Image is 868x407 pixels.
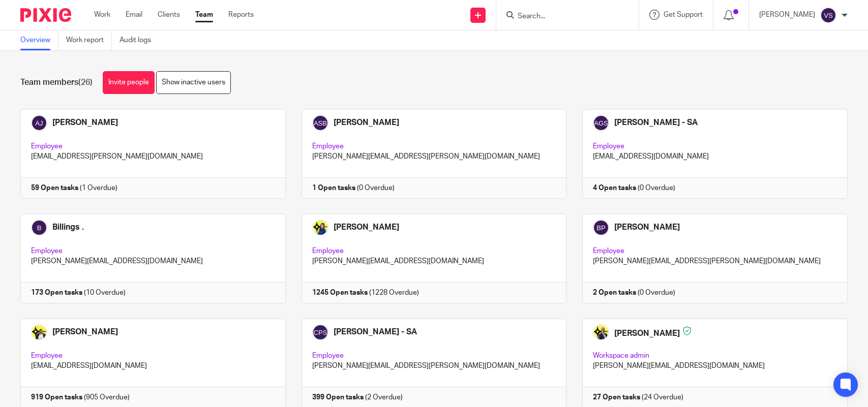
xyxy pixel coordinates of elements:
[20,77,93,88] h1: Team members
[126,10,142,20] a: Email
[119,30,159,50] a: Audit logs
[517,12,608,21] input: Search
[759,10,815,20] p: [PERSON_NAME]
[20,8,71,22] img: Pixie
[156,71,231,94] a: Show inactive users
[820,7,836,23] img: svg%3E
[103,71,155,94] a: Invite people
[158,10,180,20] a: Clients
[94,10,110,20] a: Work
[78,78,93,86] span: (26)
[195,10,213,20] a: Team
[66,30,112,50] a: Work report
[664,11,703,18] span: Get Support
[20,30,58,50] a: Overview
[228,10,254,20] a: Reports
